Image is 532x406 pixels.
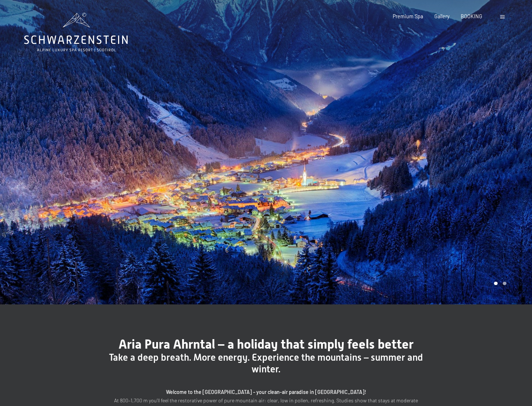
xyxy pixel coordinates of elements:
span: Aria Pura Ahrntal – a holiday that simply feels better [118,337,414,352]
span: Take a deep breath. More energy. Experience the mountains – summer and winter. [109,352,423,375]
div: Carousel Page 2 [503,282,506,285]
div: Carousel Pagination [491,282,506,285]
div: Carousel Page 1 (Current Slide) [494,282,498,285]
a: Gallery [434,13,449,19]
strong: Welcome to the [GEOGRAPHIC_DATA] – your clean-air paradise in [GEOGRAPHIC_DATA]! [166,389,366,395]
a: Premium Spa [393,13,423,19]
a: BOOKING [461,13,482,19]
